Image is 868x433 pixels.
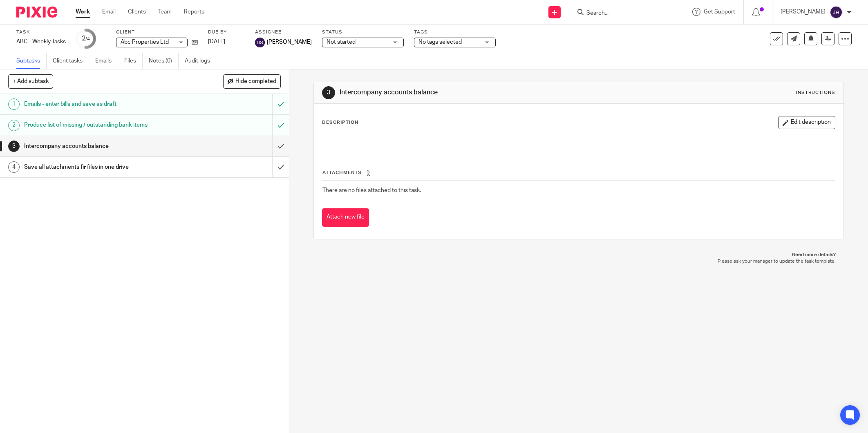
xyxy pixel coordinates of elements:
[76,8,90,16] a: Work
[158,8,172,16] a: Team
[830,6,843,19] img: svg%3E
[24,119,184,131] h1: Produce list of missing / outstanding bank items
[704,9,735,15] span: Get Support
[327,39,356,45] span: Not started
[24,161,184,173] h1: Save all attachments fir files in one drive
[223,74,281,88] button: Hide completed
[149,53,179,69] a: Notes (0)
[184,8,204,16] a: Reports
[208,39,225,45] span: [DATE]
[322,86,335,99] div: 3
[255,38,265,47] img: svg%3E
[208,29,245,36] label: Due by
[24,140,184,152] h1: Intercompany accounts balance
[24,98,184,110] h1: Emails - enter bills and save as draft
[95,53,118,69] a: Emails
[8,141,20,152] div: 3
[235,78,276,85] span: Hide completed
[8,74,53,88] button: + Add subtask
[16,38,66,46] div: ABC - Weekly Tasks
[16,29,66,36] label: Task
[124,53,143,69] a: Files
[781,8,825,16] p: [PERSON_NAME]
[102,8,116,16] a: Email
[53,53,89,69] a: Client tasks
[414,29,496,36] label: Tags
[586,10,659,17] input: Search
[322,208,369,227] button: Attach new file
[116,29,198,36] label: Client
[322,29,404,36] label: Status
[322,258,836,265] p: Please ask your manager to update the task template.
[8,98,20,110] div: 1
[796,89,835,96] div: Instructions
[128,8,146,16] a: Clients
[8,161,20,173] div: 4
[340,88,596,97] h1: Intercompany accounts balance
[778,116,835,129] button: Edit description
[322,170,362,175] span: Attachments
[82,34,90,43] div: 2
[255,29,312,36] label: Assignee
[322,252,836,258] p: Need more details?
[121,39,169,45] span: Abc Properties Ltd
[267,38,312,46] span: [PERSON_NAME]
[16,7,57,18] img: Pixie
[185,53,216,69] a: Audit logs
[16,53,47,69] a: Subtasks
[322,119,358,126] p: Description
[8,120,20,131] div: 2
[322,187,421,193] span: There are no files attached to this task.
[85,37,90,41] small: /4
[418,39,462,45] span: No tags selected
